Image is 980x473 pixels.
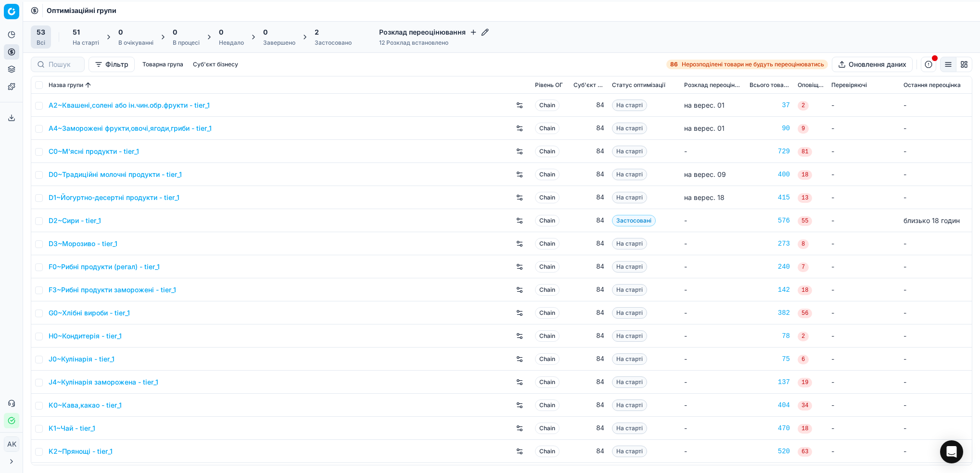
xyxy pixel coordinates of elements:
[670,61,678,68] strong: 86
[49,81,83,89] span: Назва групи
[173,27,177,37] span: 0
[535,284,560,296] span: Chain
[827,117,900,140] td: -
[573,216,604,225] div: 84
[573,423,604,433] div: 84
[612,330,647,342] span: На старті
[827,163,900,186] td: -
[535,330,560,342] span: Chain
[573,377,604,387] div: 84
[904,81,961,89] span: Остання переоцінка
[612,81,665,89] span: Статус оптимізації
[904,216,960,224] span: близько 18 годин
[4,437,19,451] span: AK
[750,239,790,249] a: 273
[219,27,223,37] span: 0
[680,301,746,324] td: -
[47,6,116,15] nav: breadcrumb
[750,400,790,410] a: 404
[900,117,972,140] td: -
[573,400,604,410] div: 84
[798,355,809,364] span: 6
[750,447,790,456] a: 520
[900,140,972,163] td: -
[798,170,812,180] span: 18
[750,354,790,364] a: 75
[37,39,45,47] div: Всі
[49,331,122,341] a: H0~Кондитерія - tier_1
[827,417,900,440] td: -
[49,239,117,249] a: D3~Морозиво - tier_1
[49,60,78,69] input: Пошук
[750,124,790,133] a: 90
[750,262,790,272] div: 240
[827,278,900,301] td: -
[680,394,746,417] td: -
[612,238,647,249] span: На старті
[49,124,212,133] a: A4~Заморожені фрукти,овочі,ягоди,гриби - tier_1
[612,307,647,319] span: На старті
[573,193,604,202] div: 84
[49,147,139,156] a: C0~М'ясні продукти - tier_1
[535,423,560,434] span: Chain
[750,170,790,179] div: 400
[750,285,790,295] a: 142
[573,81,604,89] span: Суб'єкт бізнесу
[680,417,746,440] td: -
[612,192,647,203] span: На старті
[680,278,746,301] td: -
[573,100,604,110] div: 84
[49,447,113,456] a: K2~Прянощі - tier_1
[49,377,158,387] a: J4~Кулінарія заморожена - tier_1
[900,417,972,440] td: -
[900,94,972,117] td: -
[573,354,604,364] div: 84
[798,147,812,157] span: 81
[89,57,135,72] button: Фільтр
[750,100,790,110] div: 37
[535,146,560,157] span: Chain
[827,324,900,348] td: -
[535,215,560,226] span: Chain
[37,27,45,37] span: 53
[535,353,560,365] span: Chain
[573,285,604,295] div: 84
[189,59,242,70] button: Суб'єкт бізнесу
[573,124,604,133] div: 84
[750,193,790,202] a: 415
[750,147,790,156] a: 729
[612,169,647,180] span: На старті
[900,301,972,324] td: -
[827,140,900,163] td: -
[573,447,604,456] div: 84
[831,81,867,89] span: Перевіряючі
[612,146,647,157] span: На старті
[315,27,319,37] span: 2
[49,285,176,295] a: F3~Рибні продукти заморожені - tier_1
[83,80,93,90] button: Sorted by Назва групи ascending
[535,446,560,457] span: Chain
[827,255,900,278] td: -
[535,169,560,180] span: Chain
[49,262,160,272] a: F0~Рибні продукти (регал) - tier_1
[535,399,560,411] span: Chain
[798,401,812,411] span: 34
[680,140,746,163] td: -
[900,163,972,186] td: -
[682,61,824,68] span: Нерозподілені товари не будуть переоцінюватись
[750,308,790,318] a: 382
[900,371,972,394] td: -
[900,255,972,278] td: -
[379,39,489,47] div: 12 Розклад встановлено
[680,255,746,278] td: -
[750,81,790,89] span: Всього товарів
[680,440,746,463] td: -
[900,440,972,463] td: -
[900,394,972,417] td: -
[612,423,647,434] span: На старті
[827,440,900,463] td: -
